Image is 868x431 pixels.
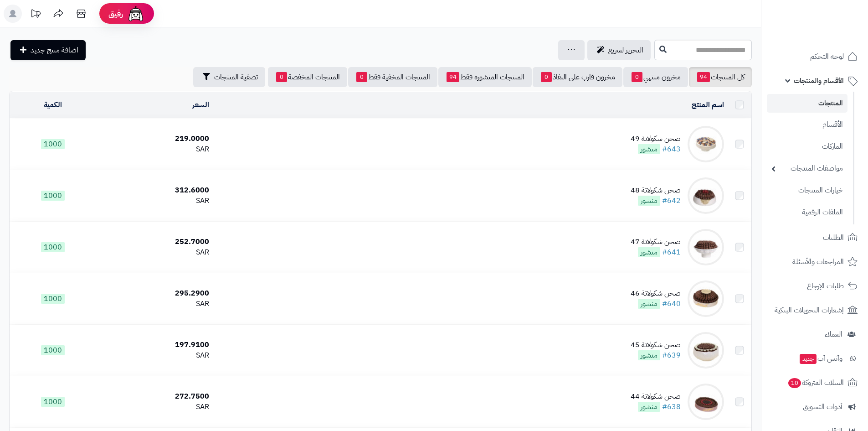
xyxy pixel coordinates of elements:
[688,332,724,369] img: صحن شكولاتة 45
[348,67,437,87] a: المنتجات المخفية فقط0
[100,247,209,258] div: SAR
[41,345,65,355] span: 1000
[100,299,209,309] div: SAR
[541,72,552,82] span: 0
[438,67,532,87] a: المنتجات المنشورة فقط94
[662,401,681,412] a: #638
[100,350,209,361] div: SAR
[608,45,643,56] span: التحرير لسريع
[638,196,660,206] span: منشور
[41,139,65,149] span: 1000
[767,275,863,297] a: طلبات الإرجاع
[792,255,844,268] span: المراجعات والأسئلة
[767,227,863,249] a: الطلبات
[41,242,65,252] span: 1000
[767,299,863,321] a: إشعارات التحويلات البنكية
[800,354,817,364] span: جديد
[356,72,367,82] span: 0
[767,94,847,113] a: المنتجات
[662,195,681,206] a: #642
[100,391,209,402] div: 272.7500
[631,340,681,350] div: صحن شكولاتة 45
[825,328,842,341] span: العملاء
[638,299,660,309] span: منشور
[823,231,844,244] span: الطلبات
[100,196,209,206] div: SAR
[631,134,681,144] div: صحن شكولاتة 49
[662,298,681,309] a: #640
[447,72,459,82] span: 94
[697,72,710,82] span: 94
[631,237,681,247] div: صحن شكولاتة 47
[692,99,724,110] a: اسم المنتج
[767,137,847,156] a: الماركات
[775,304,844,317] span: إشعارات التحويلات البنكية
[688,384,724,420] img: صحن شكولاتة 44
[806,21,859,40] img: logo-2.png
[100,402,209,412] div: SAR
[787,376,844,389] span: السلات المتروكة
[688,126,724,162] img: صحن شكولاتة 49
[10,40,86,60] a: اضافة منتج جديد
[688,177,724,214] img: صحن شكولاتة 48
[767,323,863,345] a: العملاء
[767,251,863,273] a: المراجعات والأسئلة
[638,247,660,257] span: منشور
[41,397,65,407] span: 1000
[268,67,347,87] a: المنتجات المخفضة0
[767,159,847,178] a: مواصفات المنتجات
[100,134,209,144] div: 219.0000
[810,50,844,63] span: لوحة التحكم
[127,5,145,23] img: ai-face.png
[662,144,681,155] a: #643
[688,280,724,317] img: صحن شكولاتة 46
[31,45,78,56] span: اضافة منتج جديد
[767,181,847,200] a: خيارات المنتجات
[638,144,660,154] span: منشور
[767,372,863,394] a: السلات المتروكة10
[767,203,847,222] a: الملفات الرقمية
[803,400,842,413] span: أدوات التسويق
[108,8,123,19] span: رفيق
[276,72,287,82] span: 0
[632,72,642,82] span: 0
[788,378,801,388] span: 10
[44,99,62,110] a: الكمية
[100,237,209,247] div: 252.7000
[100,144,209,155] div: SAR
[638,402,660,412] span: منشور
[799,352,842,365] span: وآتس آب
[587,40,651,60] a: التحرير لسريع
[794,74,844,87] span: الأقسام والمنتجات
[767,396,863,418] a: أدوات التسويق
[767,348,863,369] a: وآتس آبجديد
[24,5,47,25] a: تحديثات المنصة
[807,280,844,292] span: طلبات الإرجاع
[631,185,681,196] div: صحن شكولاتة 48
[533,67,622,87] a: مخزون قارب على النفاذ0
[638,350,660,360] span: منشور
[100,340,209,350] div: 197.9100
[662,247,681,258] a: #641
[767,115,847,135] a: الأقسام
[100,288,209,299] div: 295.2900
[688,229,724,265] img: صحن شكولاتة 47
[767,46,863,68] a: لوحة التحكم
[623,67,688,87] a: مخزون منتهي0
[662,350,681,361] a: #639
[193,67,265,87] button: تصفية المنتجات
[192,99,209,110] a: السعر
[631,391,681,402] div: صحن شكولاتة 44
[631,288,681,299] div: صحن شكولاتة 46
[689,67,752,87] a: كل المنتجات94
[100,185,209,196] div: 312.6000
[41,294,65,304] span: 1000
[214,72,258,83] span: تصفية المنتجات
[41,191,65,201] span: 1000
